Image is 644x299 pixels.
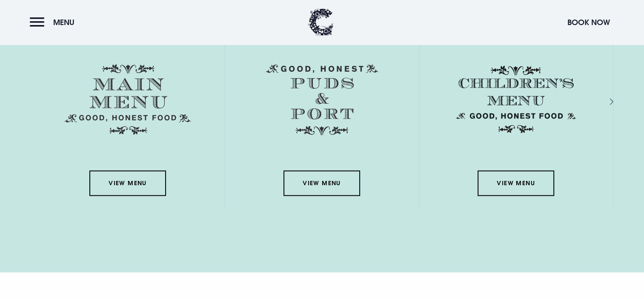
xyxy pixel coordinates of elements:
[53,17,74,27] span: Menu
[563,13,614,31] button: Book Now
[598,96,607,108] div: Next slide
[89,170,166,196] a: View Menu
[30,13,79,31] button: Menu
[266,64,378,135] img: Menu puds and port
[283,170,360,196] a: View Menu
[65,64,191,135] img: Menu main menu
[478,170,554,196] a: View Menu
[453,64,579,135] img: Childrens Menu 1
[308,8,334,36] img: Clandeboye Lodge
